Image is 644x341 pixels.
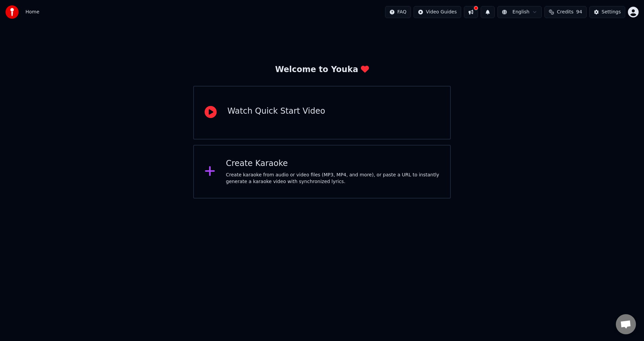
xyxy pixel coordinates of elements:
span: Credits [557,9,573,15]
button: Settings [589,6,625,18]
nav: breadcrumb [25,9,39,15]
a: Open chat [616,314,636,334]
div: Welcome to Youka [275,64,369,75]
button: Credits94 [544,6,586,18]
div: Watch Quick Start Video [227,106,325,117]
div: Settings [602,9,621,15]
div: Create Karaoke [226,158,440,169]
span: Home [25,9,39,15]
div: Create karaoke from audio or video files (MP3, MP4, and more), or paste a URL to instantly genera... [226,172,440,185]
button: Video Guides [414,6,461,18]
span: 94 [576,9,582,15]
button: FAQ [385,6,411,18]
img: youka [5,5,19,19]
